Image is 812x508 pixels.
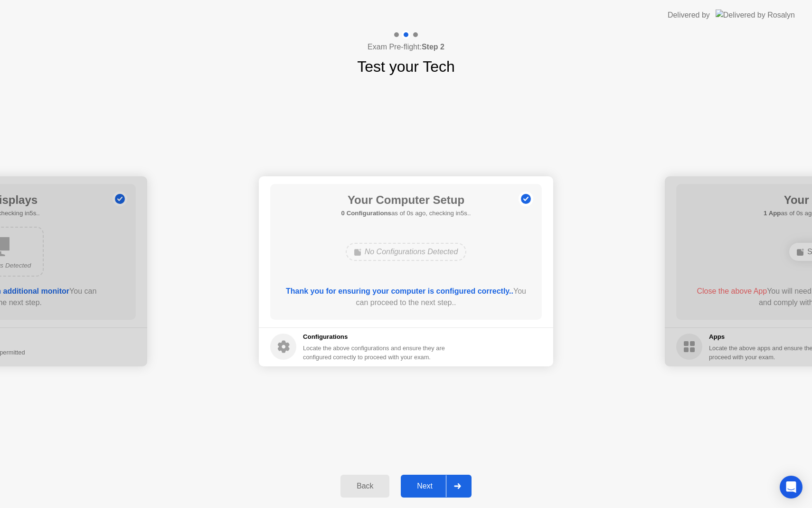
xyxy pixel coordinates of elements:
[780,476,803,498] div: Open Intercom Messenger
[286,287,513,295] b: Thank you for ensuring your computer is configured correctly..
[401,475,472,498] button: Next
[341,209,471,218] h5: as of 0s ago, checking in5s..
[341,210,391,217] b: 0 Configurations
[341,192,471,209] h1: Your Computer Setup
[422,43,444,51] b: Step 2
[284,286,529,308] div: You can proceed to the next step..
[303,344,447,362] div: Locate the above configurations and ensure they are configured correctly to proceed with your exam.
[404,482,446,490] div: Next
[343,482,387,490] div: Back
[668,10,710,21] div: Delivered by
[357,55,455,78] h1: Test your Tech
[340,475,389,498] button: Back
[303,332,447,342] h5: Configurations
[368,41,444,53] h4: Exam Pre-flight:
[716,10,795,20] img: Delivered by Rosalyn
[346,243,467,261] div: No Configurations Detected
